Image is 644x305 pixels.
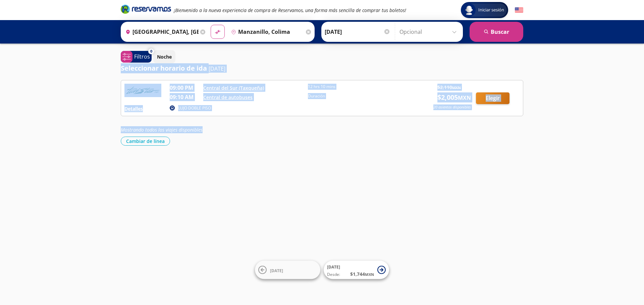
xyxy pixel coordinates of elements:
span: $ 2,110 [437,84,461,91]
small: MXN [458,94,471,101]
input: Elegir Fecha [325,23,390,40]
button: Noche [153,50,175,63]
a: Central del Sur (Taxqueña) [203,85,264,91]
button: [DATE] [255,261,320,279]
small: MXN [365,272,374,277]
p: Noche [157,53,172,60]
span: 0 [150,49,152,54]
i: Brand Logo [121,4,171,14]
input: Buscar Origen [123,23,199,40]
button: 0Filtros [121,51,152,63]
button: [DATE]Desde:$1,744MXN [324,261,389,279]
p: LUJO DOBLE PISO [178,105,211,111]
p: 09:10 AM [170,93,200,101]
span: $ 2,005 [437,92,471,102]
button: Buscar [470,22,523,42]
span: [DATE] [270,268,283,273]
span: Desde: [327,272,340,278]
span: Iniciar sesión [476,7,507,13]
p: Filtros [134,53,150,61]
em: ¡Bienvenido a la nueva experiencia de compra de Reservamos, una forma más sencilla de comprar tus... [174,7,406,13]
p: 20 asientos disponibles [433,104,471,110]
p: 12 hrs 10 mins [308,84,409,90]
p: 09:00 PM [170,84,200,92]
p: Duración [308,93,409,99]
button: Detalles [124,105,143,112]
img: RESERVAMOS [124,84,161,97]
p: Seleccionar horario de ida [121,63,207,73]
span: [DATE] [327,264,340,270]
button: Elegir [476,92,509,104]
span: $ 1,744 [350,271,374,278]
input: Buscar Destino [228,23,304,40]
button: Cambiar de línea [121,137,170,146]
p: [DATE] [209,65,225,73]
a: Central de autobuses [203,94,253,100]
button: English [515,6,523,14]
em: Mostrando todos los viajes disponibles [121,127,203,133]
input: Opcional [399,23,460,40]
a: Brand Logo [121,4,171,16]
small: MXN [452,85,461,90]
